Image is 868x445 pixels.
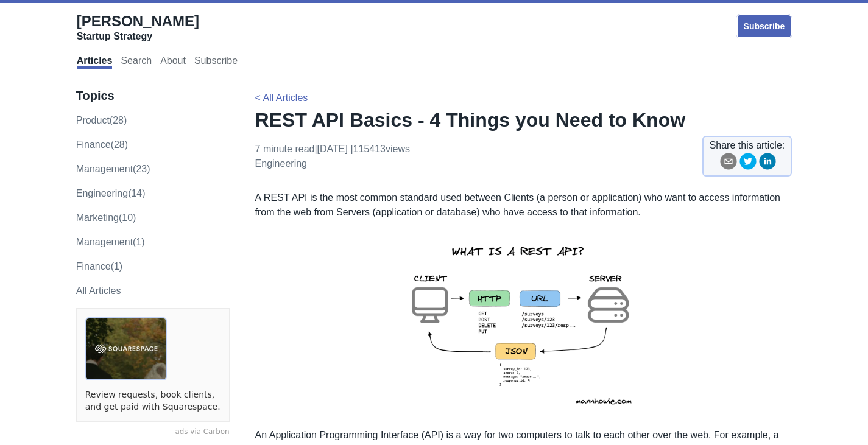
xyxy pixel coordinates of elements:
a: Subscribe [194,55,238,69]
a: Subscribe [736,14,792,38]
a: ads via Carbon [76,427,230,438]
a: All Articles [76,286,121,296]
span: Share this article: [710,138,785,153]
p: A REST API is the most common standard used between Clients (a person or application) who want to... [255,191,792,220]
a: finance(28) [76,139,128,150]
a: engineering [255,158,307,169]
a: management(23) [76,164,150,174]
img: rest-api [390,230,657,418]
button: linkedin [759,153,776,174]
span: [PERSON_NAME] [77,13,199,29]
a: Review requests, book clients, and get paid with Squarespace. [85,389,221,413]
button: email [720,153,737,174]
a: Management(1) [76,237,145,247]
h1: REST API Basics - 4 Things you Need to Know [255,108,792,132]
button: twitter [739,153,757,174]
img: ads via Carbon [85,317,167,380]
h3: Topics [76,88,230,103]
a: Search [121,55,152,69]
a: [PERSON_NAME]Startup Strategy [77,12,199,43]
a: About [160,55,186,69]
a: marketing(10) [76,212,136,223]
div: Startup Strategy [77,30,199,43]
span: | 115413 views [350,144,410,154]
a: engineering(14) [76,188,146,198]
a: < All Articles [255,93,308,103]
a: Articles [77,55,113,69]
a: product(28) [76,115,127,125]
p: 7 minute read | [DATE] [255,142,410,171]
a: Finance(1) [76,261,122,272]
